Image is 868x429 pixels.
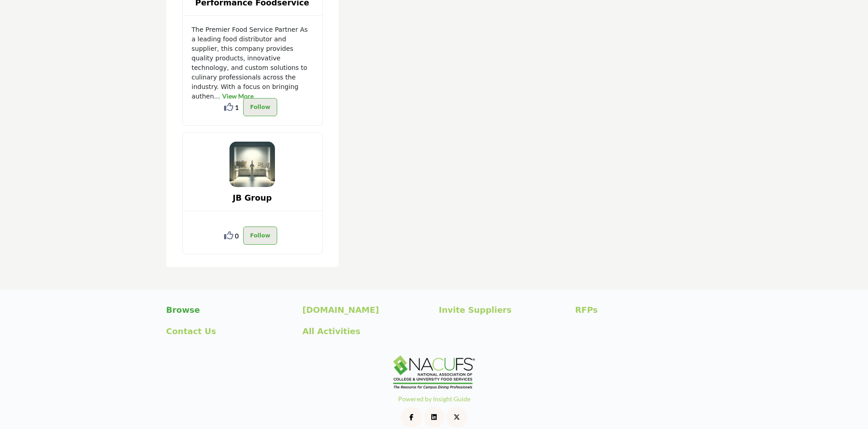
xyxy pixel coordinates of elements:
p: Follow [250,230,270,241]
p: The Premier Food Service Partner As a leading food distributor and supplier, this company provide... [192,25,313,92]
a: Twitter Link [446,407,467,428]
a: [DOMAIN_NAME] [303,304,429,316]
a: Contact Us [166,325,293,337]
span: ... [214,93,220,100]
button: Follow [243,98,277,116]
a: Browse [166,304,293,316]
p: Follow [250,102,270,113]
a: View More [222,92,254,100]
a: LinkedIn Link [424,407,444,428]
a: All Activities [303,325,429,337]
a: RFPs [575,304,702,316]
button: Follow [243,227,277,245]
a: Powered by Insight Guide [398,395,470,403]
img: No Site Logo [393,355,475,389]
img: JB Group [229,142,275,187]
a: Facebook Link [401,407,422,428]
span: 0 [235,231,239,241]
span: 1 [235,103,239,112]
a: Invite Suppliers [439,304,566,316]
a: JB Group [233,193,272,202]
